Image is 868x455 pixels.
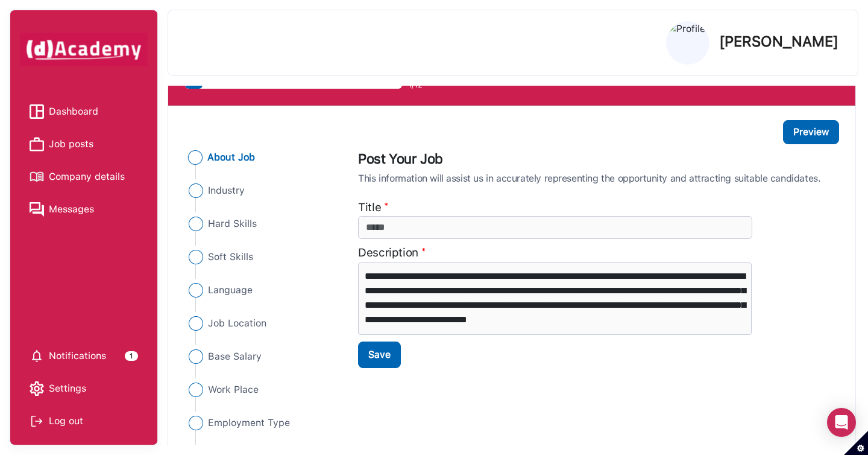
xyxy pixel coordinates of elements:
[186,183,336,198] li: Close
[358,173,834,185] p: This information will assist us in accurately representing the opportunity and attracting suitabl...
[208,416,290,430] span: Employment Type
[185,150,337,165] li: Close
[186,383,336,397] li: Close
[186,349,336,364] li: Close
[189,383,203,397] img: ...
[667,22,709,64] img: Profile
[30,137,44,151] img: Job posts icon
[30,202,44,217] img: Messages icon
[30,168,138,186] a: Company details iconCompany details
[358,244,418,262] label: Description
[30,381,44,396] img: setting
[208,217,257,231] span: Hard Skills
[49,200,94,218] span: Messages
[49,380,86,398] span: Settings
[30,135,138,153] a: Job posts iconJob posts
[30,104,44,119] img: Dashboard icon
[844,431,868,455] button: Set cookie preferences
[30,103,138,121] a: Dashboard iconDashboard
[358,342,401,368] button: Save
[208,150,256,165] span: About Job
[368,348,391,362] div: Save
[358,199,381,217] label: Title
[188,150,203,165] img: ...
[186,217,336,231] li: Close
[30,412,138,430] div: Log out
[30,349,44,363] img: setting
[358,149,834,173] label: Post Your Job
[208,183,245,198] span: Industry
[208,349,262,364] span: Base Salary
[186,316,336,331] li: Close
[49,103,98,121] span: Dashboard
[189,183,203,198] img: ...
[189,283,203,297] img: ...
[189,416,203,430] img: ...
[783,120,839,144] button: Preview
[186,250,336,264] li: Close
[208,316,266,331] span: Job Location
[125,351,138,361] div: 1
[186,283,336,297] li: Close
[30,170,44,184] img: Company details icon
[49,347,106,365] span: Notifications
[827,408,856,437] div: Open Intercom Messenger
[186,416,336,430] li: Close
[189,217,203,231] img: ...
[189,349,203,364] img: ...
[30,414,44,428] img: Log out
[49,135,93,153] span: Job posts
[208,283,253,297] span: Language
[20,33,148,66] img: dAcademy
[208,383,259,397] span: Work Place
[30,200,138,218] a: Messages iconMessages
[49,168,125,186] span: Company details
[208,250,253,264] span: Soft Skills
[189,250,203,264] img: ...
[719,34,838,49] p: [PERSON_NAME]
[189,316,203,331] img: ...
